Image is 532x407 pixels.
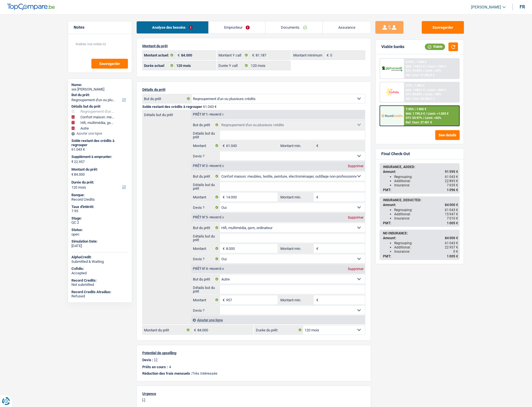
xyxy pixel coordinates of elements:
button: Sauvegarder [422,21,464,34]
div: Insurance: [394,250,458,254]
span: € [314,244,320,253]
label: Montant min. [279,141,313,150]
span: DTI: 58.83% [406,92,422,96]
span: 61 043 € [445,241,458,245]
label: Détails but du prêt [191,131,220,140]
span: Limit: >750 € [428,65,446,68]
span: / [423,116,424,120]
div: Name: [71,83,129,87]
label: But du prêt: [71,93,127,97]
span: 22 893 € [445,179,458,183]
p: Prêts en cours : [142,365,168,369]
label: Devis ? [191,203,220,212]
span: € [220,295,226,304]
label: Montant minimum [292,51,324,60]
span: € [220,244,226,253]
div: 8.99% | 1 048 € [406,60,426,64]
span: 61.043 € [203,105,217,109]
div: [DATE] [71,244,129,248]
img: Record Credits [382,110,402,121]
span: - Priorité 4 [208,267,224,270]
span: 7 010 € [447,216,458,220]
img: Cofidis [382,87,402,97]
span: Sauvegarder [99,62,120,65]
div: Status: [71,228,129,232]
div: INSURANCE, DEDUCTED: [383,198,458,202]
span: NAI: 1 484,1 € [406,88,425,92]
span: 15 947 € [445,212,458,216]
label: Montant actuel: [143,51,175,60]
div: 9.9% | 1 086 € [406,84,425,87]
div: Ajouter une ligne [191,316,365,324]
span: - Priorité 2 [208,164,224,168]
label: Devis ? [191,152,220,160]
label: Montant Y call [217,51,250,60]
label: Détails but du prêt [191,285,220,294]
div: open [71,232,129,237]
a: Documents [265,21,323,33]
span: Réduction des frais mensuels : [142,371,192,376]
div: Ref. Cost: 27 451 € [406,121,432,124]
div: 61.043 € [71,147,129,152]
p: Urgence [142,392,365,396]
div: Record Credits [71,197,129,202]
span: Solde restant des crédits à regrouper [142,105,202,109]
div: xxx [PERSON_NAME] [71,87,129,92]
div: Prêt n°3 [191,216,225,219]
div: Prêt n°1 [191,113,225,116]
div: Supprimer [346,216,365,219]
span: 91 595 € [445,170,458,174]
a: Analyse des besoins [137,21,208,33]
label: Devis ? [191,306,220,315]
div: fr [520,4,525,10]
a: Assurance [323,21,371,33]
label: Montant min. [279,193,313,202]
label: Montant [191,295,220,304]
span: / [426,112,427,116]
span: / [423,92,424,96]
label: Montant min. [279,295,313,304]
span: NAI: 1 442,2 € [406,65,425,68]
div: Amount: [383,236,458,240]
span: / [426,65,427,68]
div: 7.95 [71,209,129,213]
span: Limit: >800 € [428,88,446,92]
div: Regrouping: [394,208,458,212]
div: Cofidis: [71,266,129,271]
label: Montant [191,141,220,150]
div: Regrouping: [394,175,458,179]
span: 1 005 € [447,254,458,258]
div: Record Credits Atradius: [71,290,129,294]
label: But du prêt [191,275,220,284]
span: / [423,69,424,73]
div: Regrouping: [394,241,458,245]
img: TopCompare Logo [7,4,55,10]
h5: Notes [74,25,126,30]
label: But du prêt [143,94,191,103]
span: / [426,88,427,92]
div: Insurance: [394,216,458,220]
span: € [191,325,197,334]
label: But du prêt [191,172,220,181]
div: Supprimer [346,267,365,271]
span: - Priorité 3 [208,216,224,219]
span: 61 043 € [445,175,458,179]
label: But du prêt [191,120,220,129]
div: AlphaCredit: [71,255,129,259]
div: Refused [71,294,129,299]
label: Durée du prêt: [71,180,127,185]
span: € [175,51,181,60]
span: [PERSON_NAME] [471,5,501,10]
div: Solde restant des crédits à regrouper [71,139,129,147]
span: 84 000 € [445,236,458,240]
span: € [220,193,226,202]
div: Stage: [71,216,129,221]
span: Limit: <65% [425,116,441,120]
div: Additional: [394,179,458,183]
label: Devis ? [191,254,220,263]
a: [PERSON_NAME] [466,3,506,12]
label: But du prêt [191,223,220,232]
span: 1 096 € [447,188,458,192]
div: Simulation Date: [71,239,129,244]
a: Emprunteur [209,21,265,33]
